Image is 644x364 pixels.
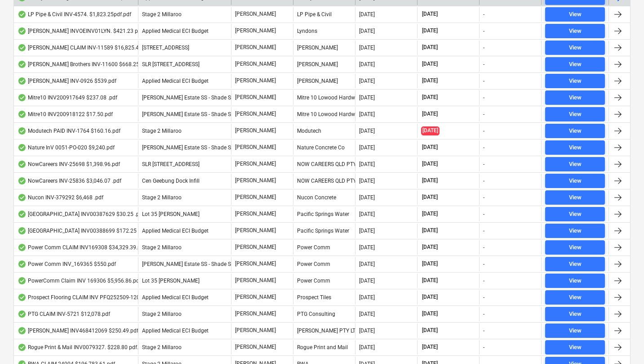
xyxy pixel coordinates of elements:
[142,28,209,34] span: Applied Medical ECI Budget
[421,260,439,268] span: [DATE]
[545,157,605,171] button: View
[359,294,375,301] div: [DATE]
[569,59,582,70] div: View
[545,240,605,255] button: View
[421,44,439,51] span: [DATE]
[235,127,276,135] p: [PERSON_NAME]
[421,210,439,218] span: [DATE]
[142,161,200,167] span: SLR 2 Millaroo Drive
[569,143,582,153] div: View
[18,211,144,218] div: [GEOGRAPHIC_DATA] INV00387629 $30.25 .pdf
[483,144,484,151] div: -
[545,74,605,88] button: View
[483,28,484,34] div: -
[545,224,605,238] button: View
[569,109,582,120] div: View
[569,93,582,103] div: View
[545,124,605,138] button: View
[235,27,276,35] p: [PERSON_NAME]
[142,144,250,151] span: Patrick Estate SS - Shade Structure
[142,211,200,217] span: Lot 35 Griffin, Brendale
[293,107,355,121] div: Mitre 10 Lowood Hardware
[142,344,182,351] span: Stage 2 Millaroo
[18,44,27,51] div: OCR finished
[18,44,151,51] div: [PERSON_NAME] CLAIM INV-11589 $16,825.49.pdf
[235,77,276,85] p: [PERSON_NAME]
[18,310,27,318] div: OCR finished
[359,161,375,167] div: [DATE]
[142,244,182,251] span: Stage 2 Millaroo
[545,324,605,338] button: View
[421,110,439,118] span: [DATE]
[18,277,141,284] div: PowerComm Claim INV 169306 $5,956.86.pdf
[359,194,375,201] div: [DATE]
[483,261,484,267] div: -
[235,327,276,334] p: [PERSON_NAME]
[421,310,439,318] span: [DATE]
[235,60,276,68] p: [PERSON_NAME]
[545,274,605,288] button: View
[18,61,27,68] div: OCR finished
[569,342,582,353] div: View
[18,227,27,234] div: OCR finished
[293,74,355,88] div: [PERSON_NAME]
[142,178,200,184] span: Cen Geebung Dock Infill
[18,94,27,101] div: OCR finished
[359,344,375,351] div: [DATE]
[18,344,147,351] div: Rogue Print & Mail INV0079327. $228.80 pdf.pdf
[235,227,276,234] p: [PERSON_NAME]
[483,344,484,351] div: -
[235,310,276,318] p: [PERSON_NAME]
[142,45,189,51] span: 286 Queensport rd Murrarie
[18,194,27,201] div: OCR finished
[545,174,605,188] button: View
[483,328,484,334] div: -
[359,328,375,334] div: [DATE]
[359,61,375,67] div: [DATE]
[545,24,605,38] button: View
[142,61,200,67] span: SLR 2 Millaroo Drive
[142,78,209,84] span: Applied Medical ECI Budget
[18,77,116,85] div: [PERSON_NAME] INV-0926 $539.pdf
[545,290,605,305] button: View
[421,327,439,334] span: [DATE]
[235,177,276,184] p: [PERSON_NAME]
[359,111,375,117] div: [DATE]
[359,211,375,217] div: [DATE]
[545,57,605,72] button: View
[142,278,200,284] span: Lot 35 Griffin, Brendale
[569,159,582,170] div: View
[18,244,146,251] div: Power Comm CLAIM INV169308 $34,329.39.pdf
[421,126,440,135] span: [DATE]
[293,324,355,338] div: [PERSON_NAME] PTY LTD
[18,61,149,68] div: [PERSON_NAME] Brothers INV-11600 $668.25.pdf
[483,45,484,51] div: -
[483,228,484,234] div: -
[421,94,439,101] span: [DATE]
[18,177,121,184] div: NowCareers INV-25836 $3,046.07 .pdf
[483,11,484,18] div: -
[235,293,276,301] p: [PERSON_NAME]
[421,60,439,68] span: [DATE]
[142,328,209,334] span: Applied Medical ECI Budget
[293,90,355,105] div: Mitre 10 Lowood Hardware
[18,111,27,118] div: OCR finished
[18,27,152,35] div: [PERSON_NAME] INVOEINV01LYN. $421.23 pdf.pdf
[569,193,582,203] div: View
[18,161,120,168] div: NowCareers INV-25698 $1,398.96.pdf
[18,11,131,18] div: LP Pipe & Civil INV-4574. $1,823.25pdf.pdf
[483,294,484,301] div: -
[18,261,116,268] div: Power Comm INV_169365 $550.pdf
[293,7,355,22] div: LP Pipe & Civil
[293,240,355,255] div: Power Comm
[293,157,355,171] div: NOW CAREERS QLD PTY LTD
[142,11,182,18] span: Stage 2 Millaroo
[18,77,27,85] div: OCR finished
[18,310,110,318] div: PTG CLAIM INV-5721 $12,078.pdf
[142,294,209,301] span: Applied Medical ECI Budget
[569,226,582,236] div: View
[545,257,605,271] button: View
[483,78,484,84] div: -
[569,26,582,36] div: View
[18,144,27,151] div: OCR finished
